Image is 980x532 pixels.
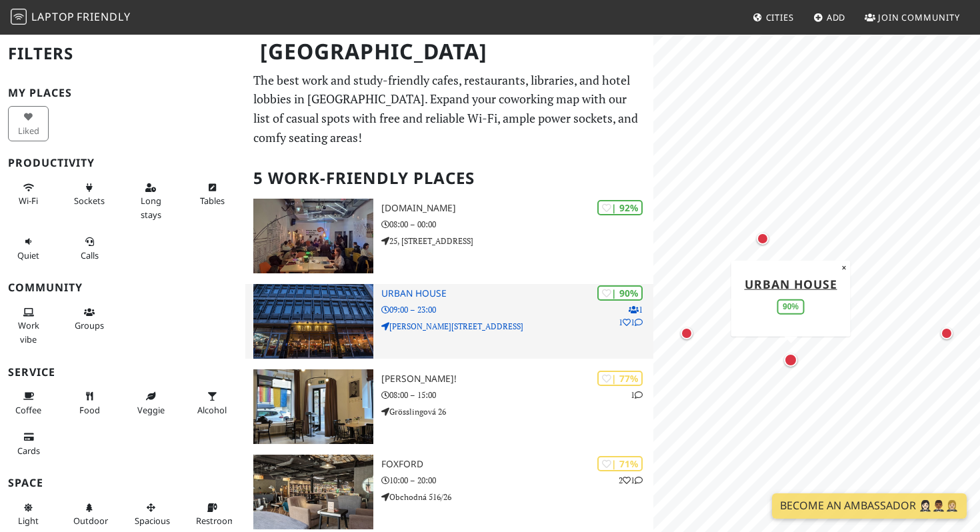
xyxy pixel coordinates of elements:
[745,275,837,291] a: Urban House
[766,11,794,23] span: Cities
[619,303,643,329] p: 1 1 1
[74,195,105,207] span: Power sockets
[827,11,846,23] span: Add
[747,5,799,29] a: Cities
[597,285,643,301] div: | 90%
[245,199,654,273] a: Lab.cafe | 92% [DOMAIN_NAME] 08:00 – 00:00 25, [STREET_ADDRESS]
[808,5,851,29] a: Add
[31,9,75,24] span: Laptop
[11,6,131,29] a: LaptopFriendly LaptopFriendly
[69,177,110,212] button: Sockets
[8,366,237,379] h3: Service
[253,369,373,444] img: Otto!
[381,303,653,316] p: 09:00 – 23:00
[8,231,49,266] button: Quiet
[17,249,39,261] span: Quiet
[777,299,804,314] div: 90%
[18,319,39,345] span: People working
[381,203,653,214] h3: [DOMAIN_NAME]
[131,497,171,532] button: Spacious
[754,230,771,247] div: Map marker
[878,11,960,23] span: Join Community
[678,325,695,342] div: Map marker
[192,385,233,421] button: Alcohol
[597,371,643,386] div: | 77%
[245,369,654,444] a: Otto! | 77% 1 [PERSON_NAME]! 08:00 – 15:00 Grösslingová 26
[253,455,373,529] img: Foxford
[859,5,965,29] a: Join Community
[8,497,49,532] button: Light
[8,157,237,169] h3: Productivity
[81,249,99,261] span: Video/audio calls
[18,515,39,527] span: Natural light
[381,405,653,418] p: Grösslingová 26
[141,195,161,220] span: Long stays
[245,284,654,359] a: Urban House | 90% 111 Urban House 09:00 – 23:00 [PERSON_NAME][STREET_ADDRESS]
[75,319,104,331] span: Group tables
[192,177,233,212] button: Tables
[8,385,49,421] button: Coffee
[631,389,643,401] p: 1
[79,404,100,416] span: Food
[8,33,237,74] h2: Filters
[17,445,40,457] span: Credit cards
[8,177,49,212] button: Wi-Fi
[131,385,171,421] button: Veggie
[196,515,235,527] span: Restroom
[131,177,171,225] button: Long stays
[253,199,373,273] img: Lab.cafe
[69,231,110,266] button: Calls
[381,288,653,299] h3: Urban House
[245,455,654,529] a: Foxford | 71% 21 Foxford 10:00 – 20:00 Obchodná 516/26
[619,474,643,487] p: 2 1
[135,515,170,527] span: Spacious
[11,9,27,25] img: LaptopFriendly
[8,281,237,294] h3: Community
[381,373,653,385] h3: [PERSON_NAME]!
[19,195,38,207] span: Stable Wi-Fi
[8,301,49,350] button: Work vibe
[597,456,643,471] div: | 71%
[8,426,49,461] button: Cards
[938,325,955,342] div: Map marker
[253,71,646,147] p: The best work and study-friendly cafes, restaurants, libraries, and hotel lobbies in [GEOGRAPHIC_...
[837,260,850,275] button: Close popup
[381,320,653,333] p: [PERSON_NAME][STREET_ADDRESS]
[381,389,653,401] p: 08:00 – 15:00
[8,87,237,99] h3: My Places
[253,158,646,199] h2: 5 Work-Friendly Places
[381,235,653,247] p: 25, [STREET_ADDRESS]
[197,404,227,416] span: Alcohol
[249,33,651,70] h1: [GEOGRAPHIC_DATA]
[69,497,110,532] button: Outdoor
[381,474,653,487] p: 10:00 – 20:00
[381,459,653,470] h3: Foxford
[73,515,108,527] span: Outdoor area
[15,404,41,416] span: Coffee
[200,195,225,207] span: Work-friendly tables
[69,301,110,337] button: Groups
[381,218,653,231] p: 08:00 – 00:00
[781,351,800,369] div: Map marker
[253,284,373,359] img: Urban House
[192,497,233,532] button: Restroom
[77,9,130,24] span: Friendly
[597,200,643,215] div: | 92%
[8,477,237,489] h3: Space
[137,404,165,416] span: Veggie
[381,491,653,503] p: Obchodná 516/26
[69,385,110,421] button: Food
